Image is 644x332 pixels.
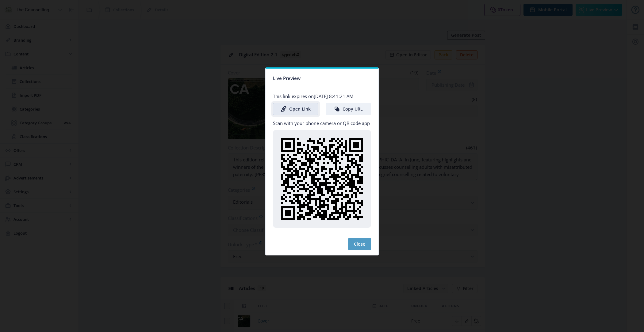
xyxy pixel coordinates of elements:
span: Live Preview [273,74,301,83]
span: [DATE] 8:41:21 AM [314,93,353,99]
button: Close [348,238,371,250]
button: Copy URL [326,103,371,115]
p: This link expires on [273,93,371,99]
p: Scan with your phone camera or QR code app [273,120,371,126]
a: Open Link [273,103,318,115]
